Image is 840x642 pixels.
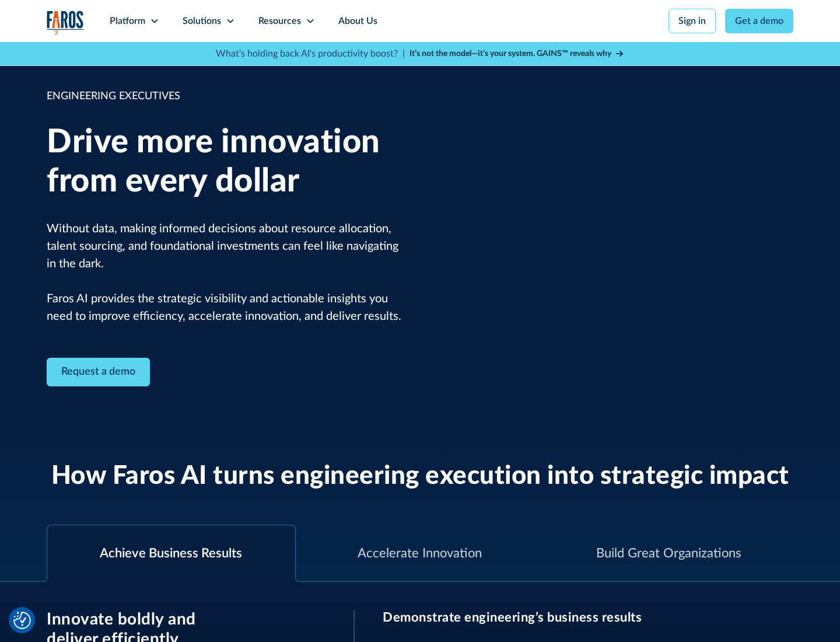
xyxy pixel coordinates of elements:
[183,14,221,28] div: Solutions
[409,48,624,60] a: It’s not the model—it’s your system. GAINS™ reveals why
[216,47,405,61] p: What's holding back AI's productivity boost? |
[725,9,793,33] a: Get a demo
[51,461,789,492] h2: How Faros AI turns engineering execution into strategic impact
[47,89,402,104] div: ENGINEERING EXECUTIVES
[110,14,145,28] div: Platform
[47,123,402,201] h1: Drive more innovation from every dollar
[47,220,402,325] p: Without data, making informed decisions about resource allocation, talent sourcing, and foundatio...
[13,612,31,629] img: Revisit consent button
[668,9,716,33] a: Sign in
[596,544,741,563] div: Build Great Organizations
[358,544,482,563] div: Accelerate Innovation
[409,50,611,58] strong: It’s not the model—it’s your system. GAINS™ reveals why
[258,14,301,28] div: Resources
[100,544,242,563] div: Achieve Business Results
[47,358,150,386] a: Contact Modal
[13,612,31,629] button: Cookie Settings
[47,11,84,34] a: home
[383,610,793,625] h3: Demonstrate engineering’s business results
[47,11,84,34] img: Logo of the analytics and reporting company Faros.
